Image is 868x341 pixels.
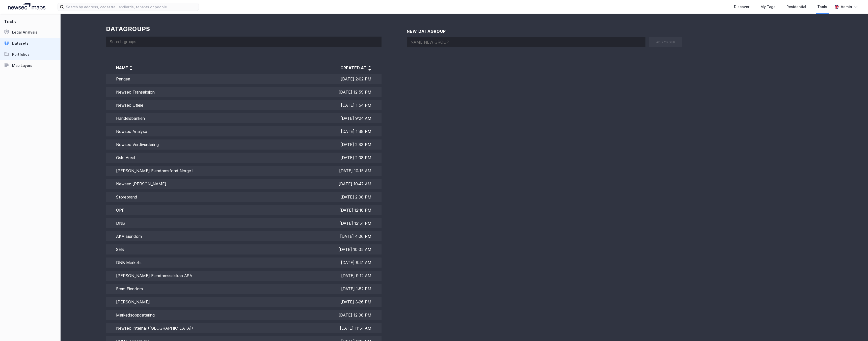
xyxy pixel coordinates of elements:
td: Oslo Areal [106,151,221,164]
td: [PERSON_NAME] Eiendomsfond Norge I [106,164,221,177]
th: CREATED AT [221,64,382,74]
td: [DATE] 12:08 PM [221,308,382,322]
td: [DATE] 10:05 AM [221,243,382,256]
input: Search groups... [106,37,382,47]
td: Storebrand [106,190,221,204]
div: Discover [734,4,749,10]
td: [DATE] 10:47 AM [221,177,382,190]
td: [DATE] 10:15 AM [221,164,382,177]
img: ArrowUp.d35a75ab81ac7c12469c333a957a18d6.svg [128,63,134,69]
td: Markedsoppdatering [106,308,221,322]
h1: datagroups [106,25,382,33]
iframe: Chat Widget [843,317,868,341]
div: Residential [786,4,806,10]
td: OPF [106,204,221,217]
div: Portfolios [12,51,30,58]
td: [DATE] 2:08 PM [221,151,382,164]
h2: new datagroup [407,29,682,34]
input: NAME NEW GROUP [407,37,645,47]
img: ArrowDown.cfc95092da2c2829964253f6dfeacc94.svg [367,67,373,73]
td: Newsec Verdivurdering [106,138,221,151]
td: [DATE] 9:12 AM [221,269,382,282]
td: [PERSON_NAME] [106,295,221,308]
td: [DATE] 9:41 AM [221,256,382,269]
td: Newsec Internal ([GEOGRAPHIC_DATA]) [106,322,221,335]
td: Newsec Transaksjon [106,86,221,99]
td: [DATE] 1:38 PM [221,125,382,138]
td: Fram Eiendom [106,282,221,295]
td: [DATE] 4:06 PM [221,230,382,243]
td: Handelsbanken [106,112,221,125]
img: logo.a4113a55bc3d86da70a041830d287a7e.svg [8,3,45,11]
td: [DATE] 9:24 AM [221,112,382,125]
div: Tools [817,4,827,10]
td: DNB [106,217,221,230]
td: [DATE] 2:33 PM [221,138,382,151]
div: add group [649,37,682,47]
td: [PERSON_NAME] Eiendomsselskap ASA [106,269,221,282]
th: NAME [106,64,221,74]
td: [DATE] 3:26 PM [221,295,382,308]
td: SEB [106,243,221,256]
div: Admin [841,4,852,10]
td: [DATE] 12:51 PM [221,217,382,230]
td: [DATE] 11:51 AM [221,322,382,335]
img: ArrowDown.cfc95092da2c2829964253f6dfeacc94.svg [128,67,134,73]
td: Newsec [PERSON_NAME] [106,177,221,190]
div: Datasets [12,40,29,46]
td: [DATE] 12:59 PM [221,86,382,99]
td: DNB Markets [106,256,221,269]
div: Legal Analysis [12,29,37,35]
td: [DATE] 1:52 PM [221,282,382,295]
td: [DATE] 2:08 PM [221,190,382,204]
td: AKA Eiendom [106,230,221,243]
input: Search by address, cadastre, landlords, tenants or people [64,3,199,11]
td: Pangea [106,74,221,86]
td: [DATE] 1:54 PM [221,99,382,112]
div: Map Layers [12,63,32,69]
td: [DATE] 2:02 PM [221,74,382,86]
td: Newsec Utleie [106,99,221,112]
div: My Tags [761,4,775,10]
td: [DATE] 12:18 PM [221,204,382,217]
td: Newsec Analyse [106,125,221,138]
img: ArrowUp.d35a75ab81ac7c12469c333a957a18d6.svg [367,63,373,69]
